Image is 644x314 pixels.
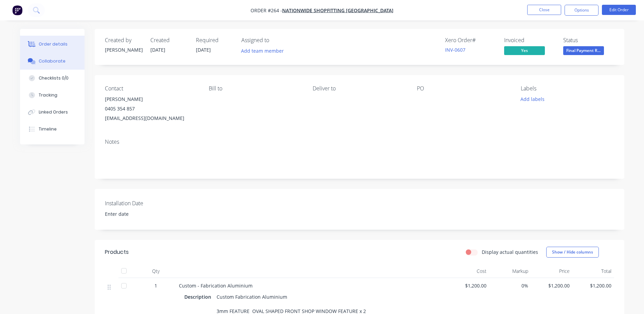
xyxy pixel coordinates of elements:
[20,53,85,70] button: Collaborate
[602,5,636,15] button: Edit Order
[105,94,198,104] div: [PERSON_NAME]
[209,85,302,92] div: Bill to
[534,282,570,289] span: $1,200.00
[39,126,57,132] div: Timeline
[105,104,198,114] div: 0405 354 857
[105,85,198,92] div: Contact
[251,7,282,14] span: Order #264 -
[105,94,198,123] div: [PERSON_NAME]0405 354 857[EMAIL_ADDRESS][DOMAIN_NAME]
[445,47,465,53] a: INV-0607
[105,37,142,43] div: Created by
[20,70,85,87] button: Checklists 0/0
[241,46,288,55] button: Add team member
[105,248,129,256] div: Products
[546,247,599,258] button: Show / Hide columns
[184,292,214,302] div: Description
[12,5,22,15] img: Factory
[105,114,198,123] div: [EMAIL_ADDRESS][DOMAIN_NAME]
[20,104,85,121] button: Linked Orders
[154,282,157,289] span: 1
[196,37,233,43] div: Required
[313,85,406,92] div: Deliver to
[527,5,561,15] button: Close
[20,87,85,104] button: Tracking
[565,5,599,16] button: Options
[563,46,604,55] span: Final Payment R...
[135,264,176,278] div: Qty
[517,94,548,104] button: Add labels
[20,36,85,53] button: Order details
[105,139,614,145] div: Notes
[105,46,142,53] div: [PERSON_NAME]
[39,41,68,47] div: Order details
[521,85,614,92] div: Labels
[572,264,614,278] div: Total
[417,85,510,92] div: PO
[448,264,490,278] div: Cost
[237,46,287,55] button: Add team member
[39,92,57,98] div: Tracking
[575,282,611,289] span: $1,200.00
[489,264,531,278] div: Markup
[196,47,211,53] span: [DATE]
[150,37,188,43] div: Created
[150,47,165,53] span: [DATE]
[100,209,185,219] input: Enter date
[563,37,614,43] div: Status
[39,58,66,64] div: Collaborate
[39,109,68,115] div: Linked Orders
[504,46,545,55] span: Yes
[179,282,253,289] span: Custom - Fabrication Aluminium
[445,37,496,43] div: Xero Order #
[20,121,85,138] button: Timeline
[39,75,69,81] div: Checklists 0/0
[241,37,309,43] div: Assigned to
[450,282,487,289] span: $1,200.00
[492,282,528,289] span: 0%
[504,37,555,43] div: Invoiced
[531,264,573,278] div: Price
[482,248,538,256] label: Display actual quantities
[282,7,393,14] a: NATIONWIDE SHOPFITTING [GEOGRAPHIC_DATA]
[105,199,190,207] label: Installation Date
[563,46,604,56] button: Final Payment R...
